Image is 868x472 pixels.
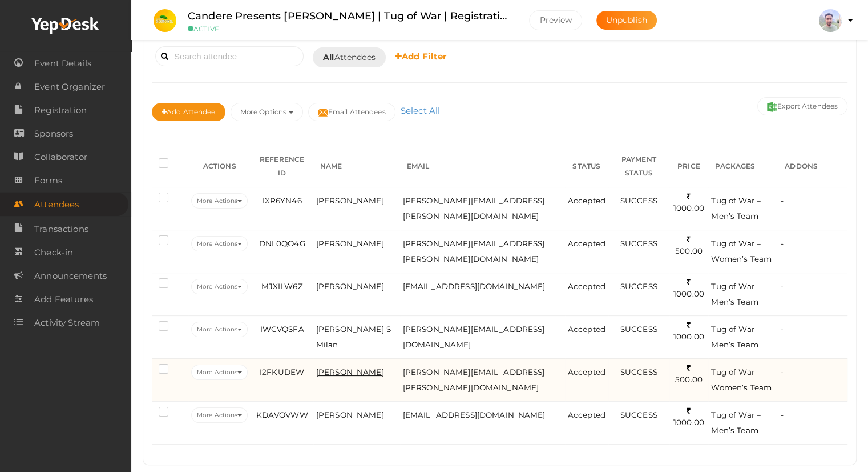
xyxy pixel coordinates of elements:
[669,146,709,187] th: PRICE
[620,410,657,419] span: SUCCESS
[673,406,704,427] span: 1000.00
[620,367,657,377] span: SUCCESS
[757,97,847,115] button: Export Attendees
[313,146,400,187] th: NAME
[323,52,334,62] b: All
[711,367,772,392] span: Tug of War – Women’s Team
[34,288,93,311] span: Add Features
[620,239,657,248] span: SUCCESS
[568,367,605,377] span: Accepted
[781,196,784,205] span: -
[316,239,384,248] span: [PERSON_NAME]
[188,25,512,33] small: ACTIVE
[568,410,605,419] span: Accepted
[188,8,512,25] label: Candere Presents [PERSON_NAME] | Tug of War | Registration
[403,325,545,349] span: [PERSON_NAME][EMAIL_ADDRESS][DOMAIN_NAME]
[260,325,304,334] span: IWCVQSFA
[191,407,248,423] button: More Actions
[596,11,657,30] button: Unpublish
[781,282,784,291] span: -
[403,410,546,419] span: [EMAIL_ADDRESS][DOMAIN_NAME]
[191,322,248,337] button: More Actions
[34,122,73,145] span: Sponsors
[675,363,703,385] span: 500.00
[620,325,657,334] span: SUCCESS
[403,367,545,392] span: [PERSON_NAME][EMAIL_ADDRESS][PERSON_NAME][DOMAIN_NAME]
[316,282,384,291] span: [PERSON_NAME]
[316,410,384,419] span: [PERSON_NAME]
[608,146,669,187] th: PAYMENT STATUS
[620,282,657,291] span: SUCCESS
[403,282,546,291] span: [EMAIL_ADDRESS][DOMAIN_NAME]
[711,410,761,435] span: Tug of War – Men’s Team
[675,235,703,256] span: 500.00
[34,241,73,264] span: Check-in
[323,51,376,63] span: Attendees
[711,239,772,263] span: Tug of War – Women’s Team
[231,103,303,121] button: More Options
[34,193,79,216] span: Attendees
[316,325,391,349] span: [PERSON_NAME] S Milan
[529,10,582,30] button: Preview
[565,146,608,187] th: STATUS
[34,311,100,334] span: Activity Stream
[316,196,384,205] span: [PERSON_NAME]
[259,239,305,248] span: DNL0QO4G
[568,325,605,334] span: Accepted
[191,236,248,251] button: More Actions
[308,103,395,121] button: Email Attendees
[673,192,704,213] span: 1000.00
[781,239,784,248] span: -
[191,365,248,380] button: More Actions
[191,279,248,294] button: More Actions
[673,321,704,342] span: 1000.00
[260,367,304,377] span: I2FKUDEW
[778,146,847,187] th: ADDONS
[711,196,761,221] span: Tug of War – Men’s Team
[34,218,88,241] span: Transactions
[606,15,647,25] span: Unpublish
[262,196,301,205] span: IXR6YN46
[620,196,657,205] span: SUCCESS
[34,265,107,287] span: Announcements
[154,9,176,32] img: 0C2H5NAW_small.jpeg
[568,282,605,291] span: Accepted
[568,196,605,205] span: Accepted
[711,282,761,306] span: Tug of War – Men’s Team
[34,52,91,75] span: Event Details
[260,155,304,177] span: REFERENCE ID
[568,239,605,248] span: Accepted
[403,196,545,221] span: [PERSON_NAME][EMAIL_ADDRESS][PERSON_NAME][DOMAIN_NAME]
[152,103,225,121] button: Add Attendee
[781,410,784,419] span: -
[34,146,87,169] span: Collaborator
[318,107,328,118] img: mail-filled.svg
[673,278,704,299] span: 1000.00
[708,146,778,187] th: PACKAGES
[781,325,784,334] span: -
[395,51,447,62] b: Add Filter
[767,102,777,112] img: excel.svg
[398,105,443,116] a: Select All
[155,46,304,66] input: Search attendee
[400,146,565,187] th: EMAIL
[34,75,105,98] span: Event Organizer
[819,9,842,32] img: ACg8ocJxTL9uYcnhaNvFZuftGNHJDiiBHTVJlCXhmLL3QY_ku3qgyu-z6A=s100
[781,367,784,377] span: -
[256,410,308,419] span: KDAVOVWW
[711,325,761,349] span: Tug of War – Men’s Team
[34,169,62,192] span: Forms
[34,99,87,122] span: Registration
[261,282,302,291] span: MJXILW6Z
[188,146,251,187] th: ACTIONS
[316,367,384,377] span: [PERSON_NAME]
[191,193,248,209] button: More Actions
[403,239,545,263] span: [PERSON_NAME][EMAIL_ADDRESS][PERSON_NAME][DOMAIN_NAME]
